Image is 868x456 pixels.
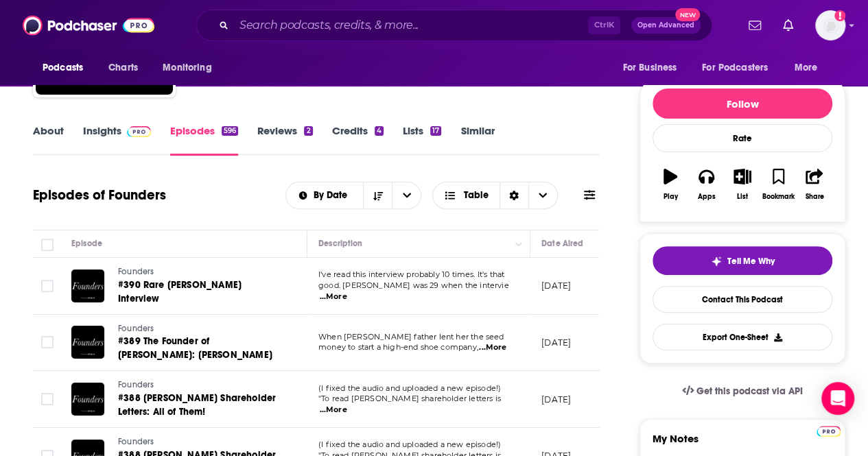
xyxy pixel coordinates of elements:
[653,286,832,313] a: Contact This Podcast
[318,269,504,279] span: I've read this interview probably 10 times. It's that
[196,10,712,41] div: Search podcasts, credits, & more...
[702,58,768,77] span: For Podcasters
[153,55,229,81] button: open menu
[430,126,441,136] div: 17
[637,22,694,29] span: Open Advanced
[127,126,151,137] img: Podchaser Pro
[318,440,501,449] span: (I fixed the audio and uploaded a new episode!)
[664,193,678,201] div: Play
[797,160,832,209] button: Share
[541,280,571,291] p: [DATE]
[170,124,238,156] a: Episodes596
[118,335,272,361] span: #389 The Founder of [PERSON_NAME]: [PERSON_NAME]
[777,14,799,37] a: Show notifications dropdown
[743,14,766,37] a: Show notifications dropdown
[432,182,558,209] button: Choose View
[286,191,364,200] button: open menu
[785,55,835,81] button: open menu
[285,182,422,209] h2: Choose List sort
[403,124,441,156] a: Lists17
[332,124,384,156] a: Credits4
[43,58,83,77] span: Podcasts
[118,266,283,278] a: Founders
[696,385,803,397] span: Get this podcast via API
[33,187,166,204] h1: Episodes of Founders
[33,55,101,81] button: open menu
[817,426,841,437] img: Podchaser Pro
[653,432,832,456] label: My Notes
[698,193,716,201] div: Apps
[257,124,312,156] a: Reviews2
[622,58,677,77] span: For Business
[815,10,845,40] img: User Profile
[675,8,700,21] span: New
[725,160,760,209] button: List
[118,267,154,276] span: Founders
[737,193,748,201] div: List
[118,323,283,335] a: Founders
[163,58,211,77] span: Monitoring
[653,324,832,350] button: Export One-Sheet
[464,191,489,200] span: Table
[479,342,506,353] span: ...More
[118,379,283,392] a: Founders
[613,55,694,81] button: open menu
[460,124,494,156] a: Similar
[41,280,54,292] span: Toggle select row
[318,342,478,352] span: money to start a high-end shoe company,
[511,236,527,252] button: Column Actions
[118,324,154,333] span: Founders
[118,437,154,446] span: Founders
[320,291,347,302] span: ...More
[688,160,724,209] button: Apps
[41,336,54,348] span: Toggle select row
[304,126,312,136] div: 2
[693,55,788,81] button: open menu
[815,10,845,40] button: Show profile menu
[805,193,823,201] div: Share
[118,436,283,448] a: Founders
[318,394,501,403] span: "To read [PERSON_NAME] shareholder letters is
[118,392,283,419] a: #388 [PERSON_NAME] Shareholder Letters: All of Them!
[71,235,102,252] div: Episode
[314,191,352,200] span: By Date
[760,160,796,209] button: Bookmark
[392,182,421,208] button: open menu
[363,182,392,208] button: Sort Direction
[653,88,832,119] button: Follow
[318,280,509,290] span: good. [PERSON_NAME] was 29 when the intervie
[727,256,775,267] span: Tell Me Why
[118,392,276,418] span: #388 [PERSON_NAME] Shareholder Letters: All of Them!
[541,394,571,405] p: [DATE]
[41,393,54,405] span: Toggle select row
[795,58,818,77] span: More
[500,182,528,208] div: Sort Direction
[118,380,154,389] span: Founders
[375,126,384,136] div: 4
[588,16,620,34] span: Ctrl K
[320,405,347,416] span: ...More
[817,424,841,437] a: Pro website
[118,278,283,306] a: #390 Rare [PERSON_NAME] Interview
[541,235,583,252] div: Date Aired
[834,10,845,21] svg: Add a profile image
[821,382,854,415] div: Open Intercom Messenger
[108,58,138,77] span: Charts
[653,124,832,152] div: Rate
[653,160,688,209] button: Play
[234,14,588,36] input: Search podcasts, credits, & more...
[118,279,242,304] span: #390 Rare [PERSON_NAME] Interview
[318,235,362,252] div: Description
[23,12,154,38] img: Podchaser - Follow, Share and Rate Podcasts
[318,332,504,341] span: When [PERSON_NAME] father lent her the seed
[653,246,832,275] button: tell me why sparkleTell Me Why
[815,10,845,40] span: Logged in as amooers
[99,55,146,81] a: Charts
[711,256,722,267] img: tell me why sparkle
[762,193,795,201] div: Bookmark
[83,124,151,156] a: InsightsPodchaser Pro
[631,17,701,34] button: Open AdvancedNew
[318,383,501,393] span: (I fixed the audio and uploaded a new episode!)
